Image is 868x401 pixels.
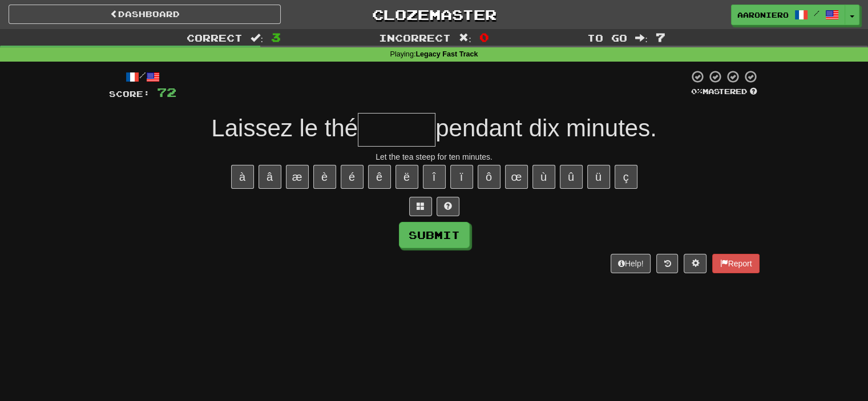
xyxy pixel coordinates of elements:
[109,70,176,84] div: /
[109,151,760,163] div: Let the tea steep for ten minutes.
[479,30,489,44] span: 0
[635,33,648,43] span: :
[399,222,470,248] button: Submit
[379,32,451,43] span: Incorrect
[459,33,471,43] span: :
[395,165,418,189] button: ë
[251,33,263,43] span: :
[409,197,432,216] button: Switch sentence to multiple choice alt+p
[211,115,358,141] span: Laissez le thé
[231,165,254,189] button: à
[437,197,459,216] button: Single letter hint - you only get 1 per sentence and score half the points! alt+h
[341,165,364,189] button: é
[286,165,309,189] button: æ
[259,165,281,189] button: â
[423,165,446,189] button: î
[368,165,391,189] button: ê
[587,32,627,43] span: To go
[271,30,281,44] span: 3
[415,50,478,58] strong: Legacy Fast Track
[187,32,243,43] span: Correct
[689,87,760,97] div: Mastered
[532,165,555,189] button: ù
[9,5,281,24] a: Dashboard
[157,85,176,99] span: 72
[615,165,637,189] button: ç
[560,165,583,189] button: û
[737,10,789,20] span: Aaroniero
[656,30,665,44] span: 7
[587,165,610,189] button: ü
[298,5,570,25] a: Clozemaster
[450,165,473,189] button: ï
[435,115,657,141] span: pendant dix minutes.
[814,9,819,17] span: /
[109,89,150,99] span: Score:
[313,165,336,189] button: è
[691,87,703,96] span: 0 %
[611,254,651,273] button: Help!
[478,165,500,189] button: ô
[712,254,759,273] button: Report
[656,254,678,273] button: Round history (alt+y)
[505,165,528,189] button: œ
[731,5,845,25] a: Aaroniero /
